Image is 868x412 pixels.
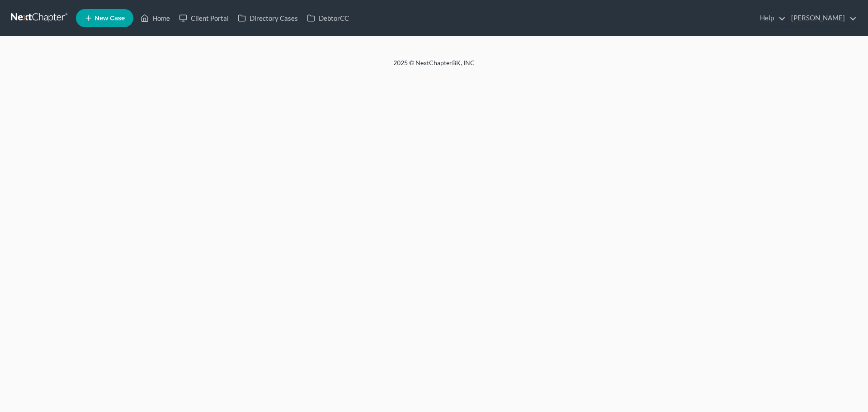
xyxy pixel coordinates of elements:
a: DebtorCC [302,10,354,26]
a: Help [755,10,786,26]
a: [PERSON_NAME] [787,10,857,26]
div: 2025 © NextChapterBK, INC [176,58,692,75]
new-legal-case-button: New Case [76,9,133,27]
a: Client Portal [175,10,233,26]
a: Home [136,10,175,26]
a: Directory Cases [233,10,302,26]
